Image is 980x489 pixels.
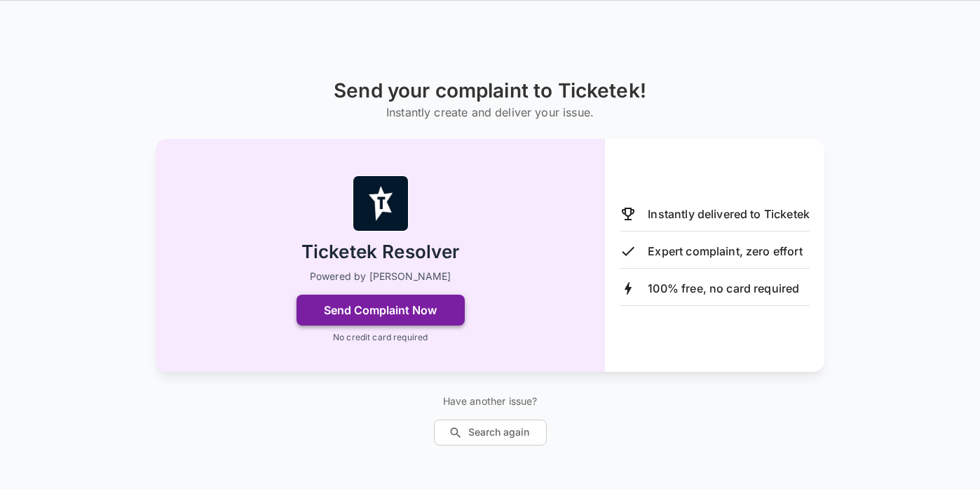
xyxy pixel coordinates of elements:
[648,243,802,260] p: Expert complaint, zero effort
[434,420,547,446] button: Search again
[648,206,810,222] p: Instantly delivered to Ticketek
[353,175,409,232] img: Ticketek
[434,394,547,408] p: Have another issue?
[310,269,451,283] p: Powered by [PERSON_NAME]
[333,331,428,344] p: No credit card required
[334,102,646,122] h6: Instantly create and deliver your issue.
[297,295,465,326] button: Send Complaint Now
[648,280,799,297] p: 100% free, no card required
[301,240,460,264] h2: Ticketek Resolver
[334,79,646,102] h1: Send your complaint to Ticketek!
